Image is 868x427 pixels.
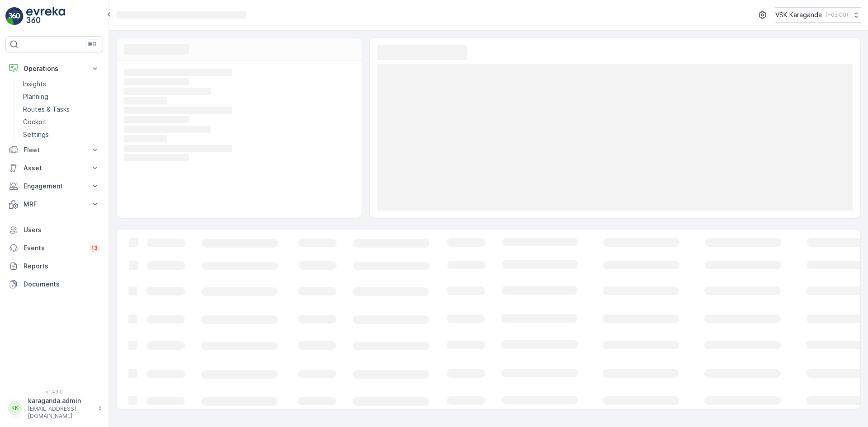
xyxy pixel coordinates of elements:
[23,117,47,127] p: Cockpit
[8,401,22,415] div: KK
[88,41,97,48] p: ⌘B
[5,275,103,293] a: Documents
[5,239,103,257] a: Events13
[5,141,103,159] button: Fleet
[28,405,93,420] p: [EMAIL_ADDRESS][DOMAIN_NAME]
[5,60,103,78] button: Operations
[5,177,103,195] button: Engagement
[5,257,103,275] a: Reports
[5,7,24,25] img: logo
[24,145,85,155] p: Fleet
[5,221,103,239] a: Users
[5,389,103,394] span: v 1.49.0
[24,244,84,253] p: Events
[5,396,103,420] button: KKkaraganda.admin[EMAIL_ADDRESS][DOMAIN_NAME]
[28,396,93,405] p: karaganda.admin
[775,7,861,23] button: VSK Karaganda(+05:00)
[775,10,822,19] p: VSK Karaganda
[5,195,103,213] button: MRF
[24,200,85,209] p: MRF
[19,90,103,103] a: Planning
[26,7,65,25] img: logo_light-DOdMpM7g.png
[91,244,98,252] p: 13
[19,128,103,141] a: Settings
[23,105,70,114] p: Routes & Tasks
[23,92,48,101] p: Planning
[19,78,103,90] a: Insights
[23,80,46,89] p: Insights
[826,11,848,19] p: ( +05:00 )
[24,182,85,191] p: Engagement
[24,280,99,289] p: Documents
[24,164,85,173] p: Asset
[19,116,103,128] a: Cockpit
[24,64,85,73] p: Operations
[5,159,103,177] button: Asset
[24,262,99,271] p: Reports
[23,130,49,139] p: Settings
[24,225,99,235] p: Users
[19,103,103,116] a: Routes & Tasks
